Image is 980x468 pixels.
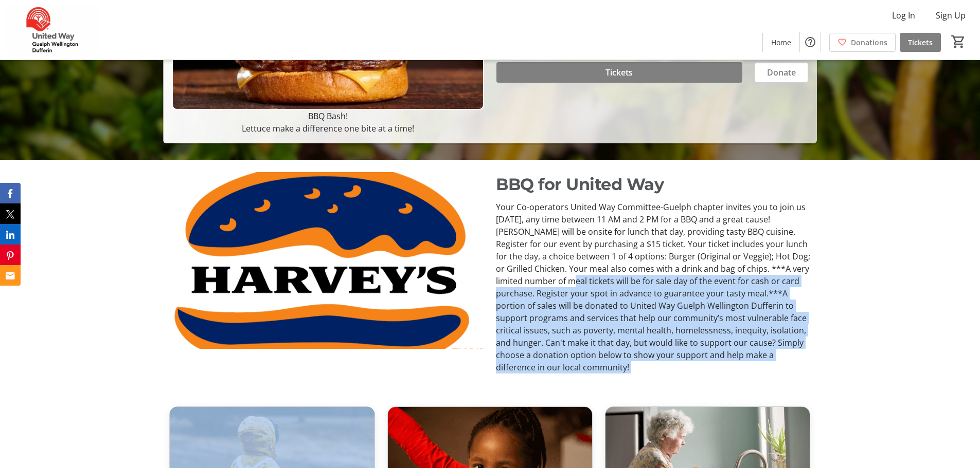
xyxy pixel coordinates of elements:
p: BBQ for United Way [496,172,810,197]
button: Log In [884,7,923,24]
p: Your Co-operators United Way Committee-Guelph chapter invites you to join us [DATE], any time bet... [496,201,810,373]
img: United Way Guelph Wellington Dufferin's Logo [6,4,98,55]
p: Lettuce make a difference one bite at a time! [172,122,484,135]
button: Help [800,32,821,52]
span: Sign Up [936,9,966,22]
span: Tickets [605,66,633,79]
span: Home [771,37,791,48]
a: Home [763,33,799,52]
button: Sign Up [928,7,974,24]
span: Donations [851,37,887,48]
span: Tickets [908,37,933,48]
button: Tickets [496,62,742,83]
button: Donate [755,62,808,83]
p: BBQ Bash! [172,110,484,122]
span: Donate [767,66,796,79]
a: Donations [829,33,896,52]
img: undefined [169,172,484,349]
button: Cart [949,32,968,51]
span: Log In [892,9,915,22]
a: Tickets [900,33,941,52]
